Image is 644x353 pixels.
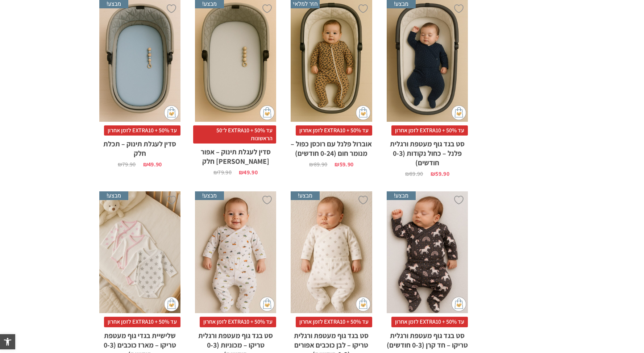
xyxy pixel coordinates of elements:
[296,125,372,136] span: עד 50% + EXTRA10 לזמן אחרון
[143,161,162,168] bdi: 49.90
[99,191,128,200] span: מבצע!
[391,125,468,136] span: עד 50% + EXTRA10 לזמן אחרון
[260,105,274,120] img: cat-mini-atc.png
[387,191,416,200] span: מבצע!
[405,170,410,178] span: ₪
[387,327,468,350] h2: סט בגד גוף מעטפת ורגלית טריקו – חד קרן (0-3 חודשים)
[291,191,320,200] span: מבצע!
[431,170,449,178] bdi: 59.90
[104,125,180,136] span: עד 50% + EXTRA10 לזמן אחרון
[118,161,122,168] span: ₪
[200,317,276,327] span: עד 50% + EXTRA10 לזמן אחרון
[335,161,353,168] bdi: 59.90
[291,136,372,158] h2: אוברול פלנל עם רוכסן כפול – מנומר חום (0-24 חודשים)
[143,161,148,168] span: ₪
[239,169,258,176] bdi: 49.90
[356,105,370,120] img: cat-mini-atc.png
[452,105,466,120] img: cat-mini-atc.png
[99,136,180,158] h2: סדין לעגלת תינוק – תכלת חלק
[239,169,244,176] span: ₪
[164,105,179,120] img: cat-mini-atc.png
[260,297,274,311] img: cat-mini-atc.png
[335,161,339,168] span: ₪
[405,170,423,178] bdi: 89.90
[213,169,218,176] span: ₪
[356,297,370,311] img: cat-mini-atc.png
[195,144,276,166] h2: סדין לעגלת תינוק – אפור [PERSON_NAME] חלק
[104,317,180,327] span: עד 50% + EXTRA10 לזמן אחרון
[391,317,468,327] span: עד 50% + EXTRA10 לזמן אחרון
[309,161,327,168] bdi: 89.90
[431,170,435,178] span: ₪
[309,161,313,168] span: ₪
[193,125,276,144] span: עד 50% + EXTRA10 ל־50 הראשונות
[387,136,468,167] h2: סט בגד גוף מעטפת ורגלית פלנל – כחול נקודות (0-3 חודשים)
[118,161,136,168] bdi: 79.90
[452,297,466,311] img: cat-mini-atc.png
[195,191,224,200] span: מבצע!
[296,317,372,327] span: עד 50% + EXTRA10 לזמן אחרון
[213,169,232,176] bdi: 79.90
[164,297,179,311] img: cat-mini-atc.png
